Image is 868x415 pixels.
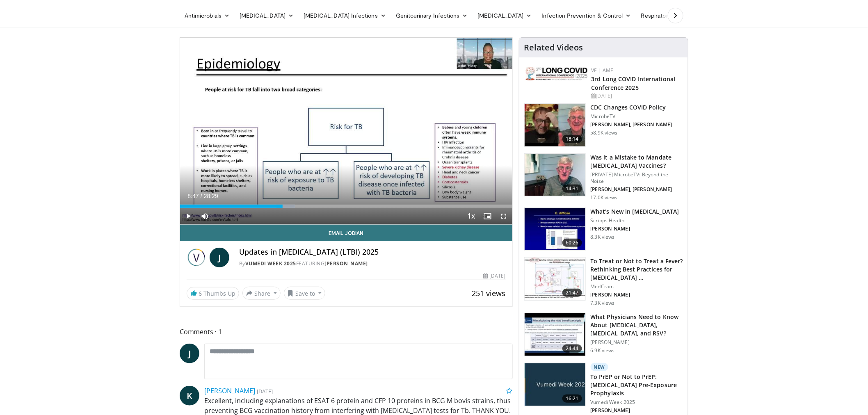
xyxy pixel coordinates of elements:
[562,289,582,297] span: 21:47
[525,363,585,406] img: adb1a9ce-fc27-437f-b820-c6ab825aae3d.jpg.150x105_q85_crop-smart_upscale.jpg
[524,103,683,147] a: 18:14 CDC Changes COVID Policy MicrobeTV [PERSON_NAME], [PERSON_NAME] 58.9K views
[591,113,672,120] p: MicrobeTV
[187,193,199,199] span: 8:47
[235,7,299,24] a: [MEDICAL_DATA]
[524,207,683,251] a: 60:26 What's New in [MEDICAL_DATA] Scripps Health [PERSON_NAME] 8.3K views
[591,339,683,346] p: [PERSON_NAME]
[239,260,506,267] div: By FEATURING
[180,7,235,24] a: Antimicrobials
[562,344,582,353] span: 24:44
[180,205,512,208] div: Progress Bar
[180,38,512,225] video-js: Video Player
[591,121,672,128] p: [PERSON_NAME], [PERSON_NAME]
[525,313,585,356] img: 91589b0f-a920-456c-982d-84c13c387289.150x105_q85_crop-smart_upscale.jpg
[199,290,202,297] span: 6
[562,394,582,403] span: 16:21
[591,130,618,136] p: 58.9K views
[196,208,213,224] button: Mute
[257,388,273,395] small: [DATE]
[472,288,506,298] span: 251 views
[591,347,615,354] p: 6.9K views
[391,7,473,24] a: Genitourinary Infections
[204,386,255,395] a: [PERSON_NAME]
[524,257,683,306] a: 21:47 To Treat or Not to Treat a Fever? Rethinking Best Practices for [MEDICAL_DATA] … MedCram [P...
[473,7,537,24] a: [MEDICAL_DATA]
[591,226,679,232] p: [PERSON_NAME]
[562,239,582,247] span: 60:26
[524,153,683,201] a: 14:31 Was it a Mistake to Mandate [MEDICAL_DATA] Vaccines? [PRIVATE] MicrobeTV: Beyond the Noise ...
[592,75,676,91] a: 3rd Long COVID International Conference 2025
[524,313,683,356] a: 24:44 What Physicians Need to Know About [MEDICAL_DATA], [MEDICAL_DATA], and RSV? [PERSON_NAME] 6...
[187,287,239,300] a: 6 Thumbs Up
[180,344,199,363] a: J
[180,386,199,406] a: K
[591,171,683,185] p: [PRIVATE] MicrobeTV: Beyond the Noise
[591,363,609,371] p: New
[591,207,679,216] h3: What's New in [MEDICAL_DATA]
[537,7,636,24] a: Infection Prevention & Control
[239,248,506,257] h4: Updates in [MEDICAL_DATA] (LTBI) 2025
[591,313,683,337] h3: What Physicians Need to Know About [MEDICAL_DATA], [MEDICAL_DATA], and RSV?
[201,193,202,199] span: /
[591,300,615,306] p: 7.3K views
[591,283,683,290] p: MedCram
[591,234,615,240] p: 8.3K views
[591,399,683,406] p: Vumedi Week 2025
[591,373,683,397] h3: To PrEP or Not to PrEP: [MEDICAL_DATA] Pre-Exposure Prophylaxis
[591,194,618,201] p: 17.0K views
[525,104,585,146] img: 72ac0e37-d809-477d-957a-85a66e49561a.150x105_q85_crop-smart_upscale.jpg
[180,326,513,337] span: Comments 1
[325,260,368,267] a: [PERSON_NAME]
[591,292,683,298] p: [PERSON_NAME]
[245,260,296,267] a: Vumedi Week 2025
[562,185,582,193] span: 14:31
[284,287,326,300] button: Save to
[591,217,679,224] p: Scripps Health
[525,154,585,196] img: f91047f4-3b1b-4007-8c78-6eacab5e8334.150x105_q85_crop-smart_upscale.jpg
[525,258,585,300] img: 17417671-29c8-401a-9d06-236fa126b08d.150x105_q85_crop-smart_upscale.jpg
[591,153,683,170] h3: Was it a Mistake to Mandate [MEDICAL_DATA] Vaccines?
[204,193,218,199] span: 28:29
[299,7,391,24] a: [MEDICAL_DATA] Infections
[524,43,583,52] h4: Related Videos
[463,208,480,224] button: Playback Rate
[242,287,281,300] button: Share
[525,208,585,251] img: 8828b190-63b7-4755-985f-be01b6c06460.150x105_q85_crop-smart_upscale.jpg
[591,186,683,193] p: [PERSON_NAME], [PERSON_NAME]
[636,7,713,24] a: Respiratory Infections
[591,103,672,112] h3: CDC Changes COVID Policy
[187,248,206,267] img: Vumedi Week 2025
[180,208,196,224] button: Play
[210,248,229,267] a: J
[592,92,681,100] div: [DATE]
[592,67,614,74] a: VE | AME
[496,208,512,224] button: Fullscreen
[180,225,512,241] a: Email Jodian
[480,208,496,224] button: Enable picture-in-picture mode
[562,135,582,143] span: 18:14
[591,407,683,414] p: [PERSON_NAME]
[483,272,505,280] div: [DATE]
[591,257,683,282] h3: To Treat or Not to Treat a Fever? Rethinking Best Practices for [MEDICAL_DATA] …
[526,67,587,80] img: a2792a71-925c-4fc2-b8ef-8d1b21aec2f7.png.150x105_q85_autocrop_double_scale_upscale_version-0.2.jpg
